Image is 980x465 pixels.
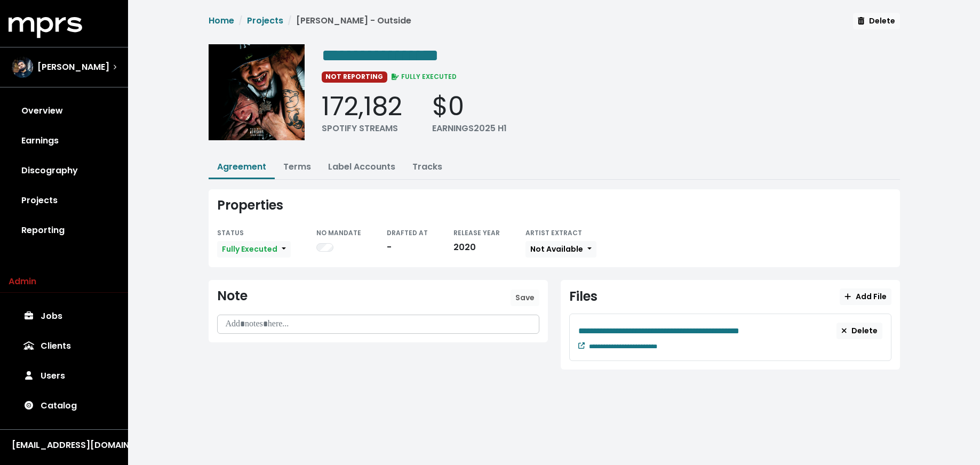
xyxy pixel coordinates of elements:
a: Reporting [9,215,119,245]
span: Edit value [322,47,439,64]
small: RELEASE YEAR [453,228,500,237]
div: Files [569,289,597,304]
a: Earnings [9,126,119,156]
button: Delete [853,13,899,29]
button: Fully Executed [217,241,291,258]
span: Delete [858,15,895,26]
a: Label Accounts [328,161,395,173]
div: SPOTIFY STREAMS [322,122,402,135]
li: [PERSON_NAME] - Outside [283,14,411,27]
a: Tracks [412,161,442,173]
button: Delete [836,323,882,339]
a: Overview [9,96,119,126]
button: Add File [840,288,891,305]
a: Terms [283,161,311,173]
a: Catalog [9,391,119,421]
span: [PERSON_NAME] [37,61,109,74]
div: 2020 [453,241,500,254]
a: Home [209,14,234,27]
div: Note [217,288,248,304]
a: Agreement [217,161,266,173]
span: Fully Executed [222,244,277,254]
div: EARNINGS 2025 H1 [432,122,507,135]
a: mprs logo [9,21,82,33]
small: NO MANDATE [316,228,361,237]
a: Users [9,361,119,391]
div: 172,182 [322,91,402,122]
small: ARTIST EXTRACT [525,228,582,237]
img: The selected account / producer [12,57,33,78]
span: Edit value [589,343,657,350]
small: STATUS [217,228,244,237]
div: Properties [217,198,891,213]
button: Not Available [525,241,596,258]
span: Not Available [530,244,583,254]
a: Projects [247,14,283,27]
span: NOT REPORTING [322,71,388,82]
span: FULLY EXECUTED [389,72,457,81]
img: Album cover for this project [209,44,305,140]
span: Add File [844,291,886,302]
span: Edit value [578,327,739,335]
div: - [387,241,428,254]
div: $0 [432,91,507,122]
small: DRAFTED AT [387,228,428,237]
a: Projects [9,186,119,215]
div: [EMAIL_ADDRESS][DOMAIN_NAME] [12,439,116,452]
button: [EMAIL_ADDRESS][DOMAIN_NAME] [9,438,119,452]
a: Clients [9,331,119,361]
nav: breadcrumb [209,14,411,36]
span: Delete [841,325,878,336]
a: Discography [9,156,119,186]
a: Jobs [9,301,119,331]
